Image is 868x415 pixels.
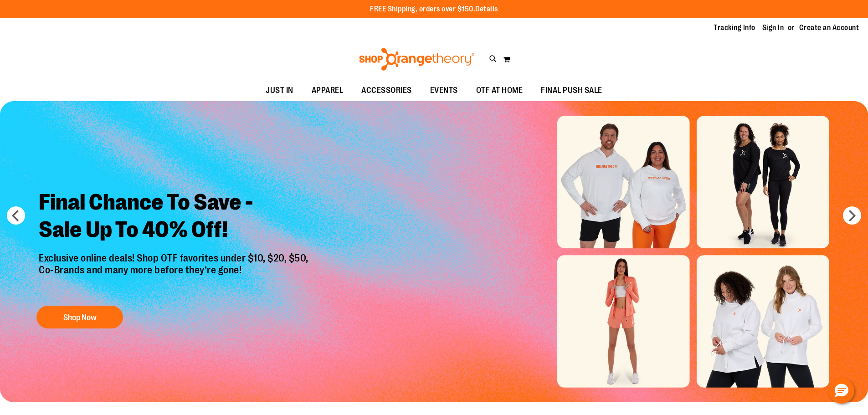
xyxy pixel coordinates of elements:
span: APPAREL [312,80,344,101]
button: Shop Now [36,306,123,328]
a: FINAL PUSH SALE [532,80,611,101]
a: OTF AT HOME [467,80,532,101]
span: JUST IN [266,80,293,101]
a: Sign In [762,23,784,33]
button: prev [7,206,25,225]
span: FINAL PUSH SALE [541,80,602,101]
h2: Final Chance To Save - Sale Up To 40% Off! [32,182,318,252]
img: Shop Orangetheory [358,48,476,71]
p: FREE Shipping, orders over $150. [370,4,498,15]
a: EVENTS [421,80,467,101]
span: ACCESSORIES [361,80,412,101]
a: Tracking Info [714,23,755,33]
a: APPAREL [303,80,353,101]
p: Exclusive online deals! Shop OTF favorites under $10, $20, $50, Co-Brands and many more before th... [32,252,318,297]
button: next [843,206,861,225]
a: JUST IN [257,80,303,101]
a: Final Chance To Save -Sale Up To 40% Off! Exclusive online deals! Shop OTF favorites under $10, $... [32,182,318,333]
button: Hello, have a question? Let’s chat. [829,378,854,404]
a: Create an Account [799,23,859,33]
span: EVENTS [430,80,458,101]
a: Details [475,5,498,13]
span: OTF AT HOME [476,80,523,101]
a: ACCESSORIES [352,80,421,101]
